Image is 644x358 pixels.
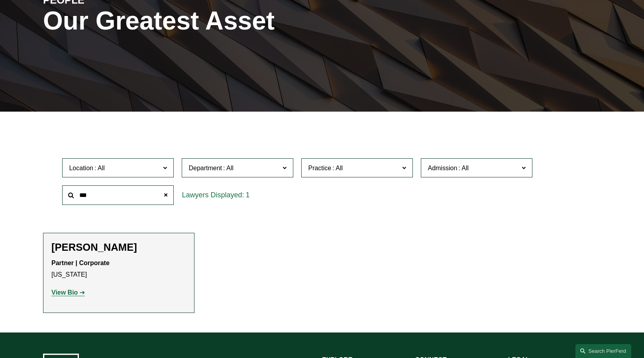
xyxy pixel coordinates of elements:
strong: View Bio [51,289,78,296]
span: Admission [428,165,457,171]
strong: Partner | Corporate [51,260,110,266]
span: Practice [308,165,331,171]
h2: [PERSON_NAME] [51,241,186,254]
span: 1 [246,191,250,199]
p: [US_STATE] [51,258,186,281]
a: View Bio [51,289,85,296]
span: Department [188,165,222,171]
a: Search this site [575,344,631,358]
h1: Our Greatest Asset [43,6,415,35]
span: Location [69,165,93,171]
